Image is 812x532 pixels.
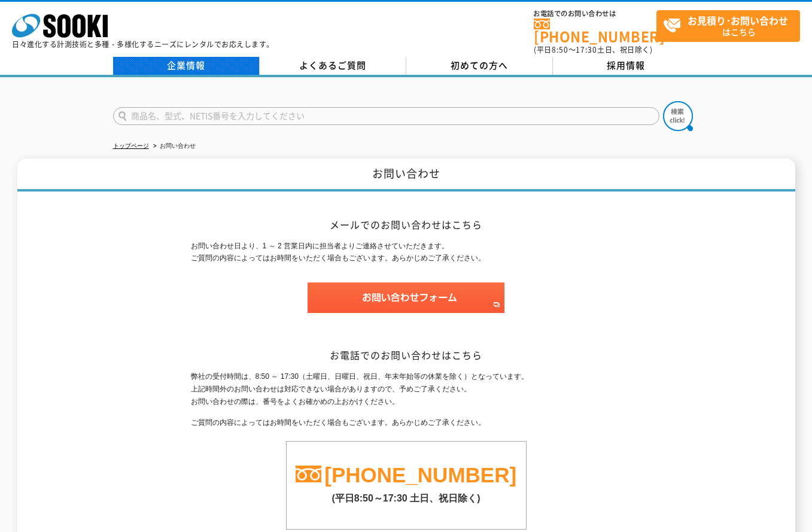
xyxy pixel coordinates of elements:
[576,44,597,55] span: 17:30
[534,10,656,17] span: お電話でのお問い合わせは
[113,142,149,149] a: トップページ
[17,159,795,191] h1: お問い合わせ
[406,57,553,75] a: 初めての方へ
[663,11,799,41] span: はこちら
[191,349,622,361] h2: お電話でのお問い合わせはこちら
[191,417,622,429] p: ご質問の内容によってはお時間をいただく場合もございます。あらかじめご了承ください。
[451,59,508,72] span: 初めての方へ
[260,57,406,75] a: よくあるご質問
[534,44,652,55] span: (平日 ～ 土日、祝日除く)
[688,13,788,28] strong: お見積り･お問い合わせ
[308,282,504,313] img: お問い合わせフォーム
[552,44,568,55] span: 8:50
[553,57,700,75] a: 採用情報
[191,240,622,265] p: お問い合わせ日より、1 ～ 2 営業日内に担当者よりご連絡させていただきます。 ご質問の内容によってはお時間をいただく場合もございます。あらかじめご了承ください。
[191,370,622,408] p: 弊社の受付時間は、8:50 ～ 17:30（土曜日、日曜日、祝日、年末年始等の休業を除く）となっています。 上記時間外のお問い合わせは対応できない場合がありますので、予めご了承ください。 お問い...
[151,140,196,153] li: お問い合わせ
[113,57,260,75] a: 企業情報
[113,107,659,125] input: 商品名、型式、NETIS番号を入力してください
[287,487,526,505] p: (平日8:50～17:30 土日、祝日除く)
[534,19,656,43] a: [PHONE_NUMBER]
[663,101,693,131] img: btn_search.png
[324,463,516,487] a: [PHONE_NUMBER]
[12,41,274,48] p: 日々進化する計測技術と多種・多様化するニーズにレンタルでお応えします。
[308,302,504,311] a: お問い合わせフォーム
[656,10,800,42] a: お見積り･お問い合わせはこちら
[191,218,622,231] h2: メールでのお問い合わせはこちら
